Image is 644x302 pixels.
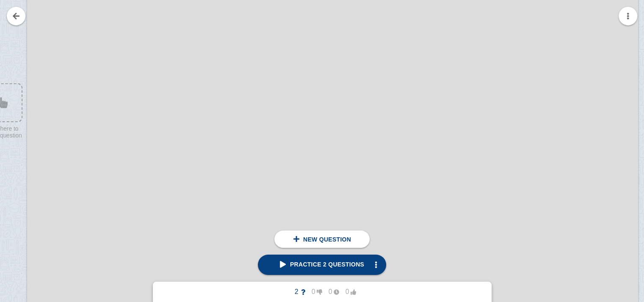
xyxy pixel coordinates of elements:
[258,255,386,275] a: Practice 2 questions
[282,285,363,299] button: 2000
[303,236,351,243] span: New question
[280,261,364,268] span: Practice 2 questions
[339,288,356,296] span: 0
[322,288,339,296] span: 0
[305,288,322,296] span: 0
[7,7,25,25] a: Go back to your notes
[288,288,305,296] span: 2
